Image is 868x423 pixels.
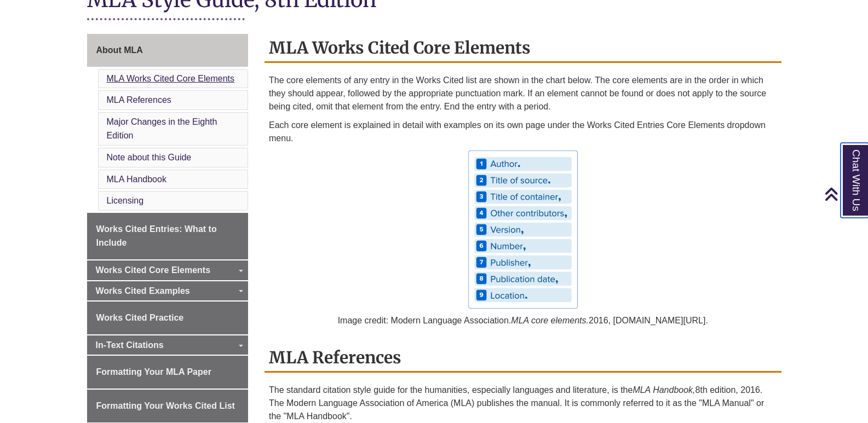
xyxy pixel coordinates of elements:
[87,335,249,355] a: In-Text Citations
[107,175,166,184] a: MLA Handbook
[269,120,766,143] span: Each core element is explained in detail with examples on its own page under the Works Cited Entr...
[265,344,781,373] h2: MLA References
[87,34,249,67] a: About MLA
[265,34,781,63] h2: MLA Works Cited Core Elements
[87,260,249,280] a: Works Cited Core Elements
[96,224,217,248] span: Works Cited Entries: What to Include
[107,74,235,83] a: MLA Works Cited Core Elements
[107,95,171,105] a: MLA References
[269,314,777,327] p: Image credit: Modern Language Association. 2016, [DOMAIN_NAME][URL].
[96,286,190,295] span: Works Cited Examples
[96,401,235,410] span: Formatting Your Works Cited List
[96,340,164,350] span: In-Text Citations
[511,316,589,325] em: MLA core elements.
[87,390,249,422] a: Formatting Your Works Cited List
[96,45,143,55] span: About MLA
[107,196,144,205] a: Licensing
[824,187,865,201] a: Back to Top
[96,367,211,376] span: Formatting Your MLA Paper
[96,313,184,322] span: Works Cited Practice
[96,265,211,275] span: Works Cited Core Elements
[633,385,695,395] em: MLA Handbook,
[107,153,192,162] a: Note about this Guide
[87,302,249,334] a: Works Cited Practice
[107,117,217,141] a: Major Changes in the Eighth Edition
[269,74,777,113] p: The core elements of any entry in the Works Cited list are shown in the chart below. The core ele...
[468,150,578,309] img: MLA Core Elements with Punctuation
[87,281,249,301] a: Works Cited Examples
[87,213,249,259] a: Works Cited Entries: What to Include
[87,356,249,389] a: Formatting Your MLA Paper
[269,384,777,423] p: The standard citation style guide for the humanities, especially languages and literature, is the...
